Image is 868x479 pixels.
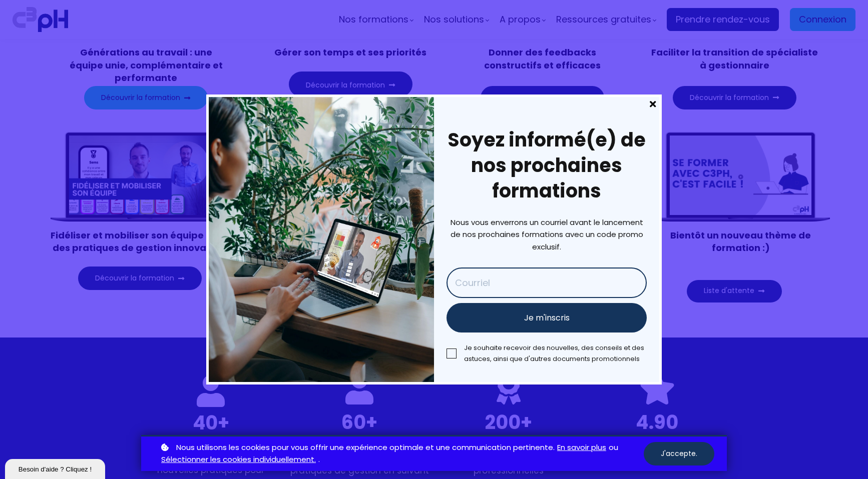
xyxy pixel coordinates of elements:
[447,216,647,253] div: Nous vous enverrons un courriel avant le lancement de nos prochaines formations avec un code prom...
[5,457,107,479] iframe: chat widget
[161,453,316,466] a: Sélectionner les cookies individuellement.
[159,441,644,466] p: ou .
[447,303,647,332] button: Je m'inscris
[464,342,647,364] div: Je souhaite recevoir des nouvelles, des conseils et des astuces, ainsi que d'autres documents pro...
[644,442,714,465] button: J'accepte.
[176,441,555,454] span: Nous utilisons les cookies pour vous offrir une expérience optimale et une communication pertinente.
[447,127,647,204] h2: Soyez informé(e) de nos prochaines formations
[524,311,570,324] span: Je m'inscris
[557,441,606,454] a: En savoir plus
[447,267,647,298] input: Courriel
